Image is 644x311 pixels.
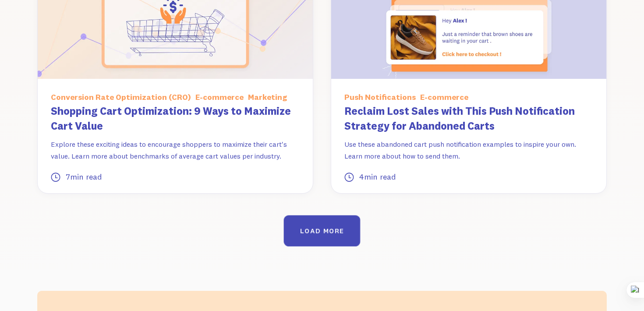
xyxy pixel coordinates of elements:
h3: Reclaim Lost Sales with This Push Notification Strategy for Abandoned Carts [344,104,593,133]
div: Conversion Rate Optimization (CRO) [51,91,191,104]
p: Explore these exciting ideas to encourage shoppers to maximize their cart's value. Learn more abo... [51,138,300,162]
div: Push Notifications [344,91,416,104]
div: 4 [359,171,364,184]
div: LOAD MORE [300,226,344,235]
a: Shopping Cart Optimization: 9 Ways to Maximize Cart ValueExplore these exciting ideas to encourag... [51,104,300,180]
h3: Shopping Cart Optimization: 9 Ways to Maximize Cart Value [51,104,300,133]
p: Use these abandoned cart push notification examples to inspire your own. Learn more about how to ... [344,138,593,162]
div: min read [70,171,102,184]
div:  [51,171,60,184]
div: Marketing [248,91,287,104]
div: E-commerce [420,91,468,104]
div: E-commerce [195,91,244,104]
div: 7 [66,171,70,184]
a: Next Page [283,215,360,246]
div: min read [364,171,396,184]
div:  [344,171,354,184]
a: Reclaim Lost Sales with This Push Notification Strategy for Abandoned CartsUse these abandoned ca... [344,104,593,180]
div: List [37,215,607,247]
